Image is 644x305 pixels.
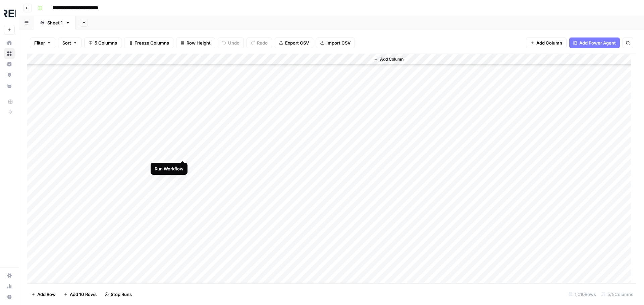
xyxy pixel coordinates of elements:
span: Import CSV [326,40,351,46]
button: Undo [218,37,244,48]
a: Usage [4,281,15,292]
span: Add 10 Rows [70,291,97,298]
button: Export CSV [275,37,313,48]
span: Add Row [37,291,56,298]
span: Add Power Agent [579,40,616,46]
span: Add Column [380,56,404,62]
button: Add Column [371,55,406,64]
span: Row Height [186,40,211,46]
button: Filter [30,37,55,48]
span: Stop Runs [111,291,132,298]
button: Add Power Agent [569,37,620,48]
a: Sheet 1 [34,16,76,29]
div: Run Workflow [155,165,183,172]
a: Home [4,37,15,48]
span: Export CSV [285,40,309,46]
button: Redo [247,37,272,48]
div: 5/5 Columns [599,289,636,300]
button: Row Height [176,37,215,48]
button: Add Row [27,289,60,300]
span: Redo [257,40,268,46]
button: Freeze Columns [124,37,173,48]
img: Threepipe Reply Logo [4,8,16,20]
button: Import CSV [316,37,355,48]
button: Workspace: Threepipe Reply [4,5,15,22]
span: 5 Columns [95,40,117,46]
div: Sheet 1 [47,19,63,26]
a: Your Data [4,80,15,91]
button: Help + Support [4,292,15,302]
span: Filter [34,40,45,46]
a: Insights [4,59,15,70]
button: Add Column [526,37,567,48]
span: Undo [228,40,239,46]
button: 5 Columns [84,37,121,48]
div: 1,010 Rows [566,289,599,300]
span: Add Column [536,40,562,46]
a: Settings [4,270,15,281]
button: Sort [58,37,82,48]
a: Opportunities [4,70,15,80]
a: Browse [4,48,15,59]
button: Stop Runs [101,289,136,300]
button: Add 10 Rows [60,289,101,300]
span: Freeze Columns [135,40,169,46]
span: Sort [62,40,71,46]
